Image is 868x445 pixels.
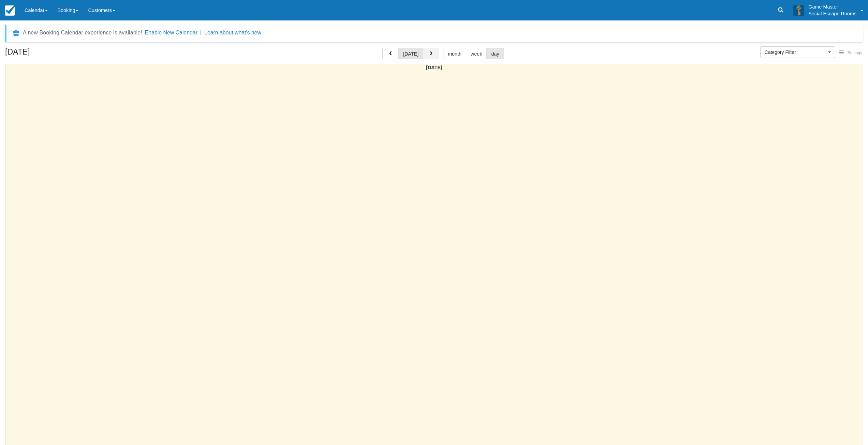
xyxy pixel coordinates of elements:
button: Category Filter [760,46,835,58]
a: Learn about what's new [204,30,261,35]
button: week [466,48,487,59]
p: Game Master [808,3,856,10]
span: Category Filter [765,49,826,56]
button: Settings [835,48,866,58]
span: | [200,30,202,35]
p: Social Escape Rooms [808,10,856,17]
button: day [486,48,504,59]
h2: [DATE] [5,48,91,60]
span: [DATE] [426,65,442,70]
button: Enable New Calendar [145,29,197,36]
img: A3 [793,5,804,16]
button: [DATE] [398,48,423,59]
button: month [443,48,466,59]
div: A new Booking Calendar experience is available! [23,29,142,37]
span: Settings [848,50,862,55]
img: checkfront-main-nav-mini-logo.png [5,5,15,16]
